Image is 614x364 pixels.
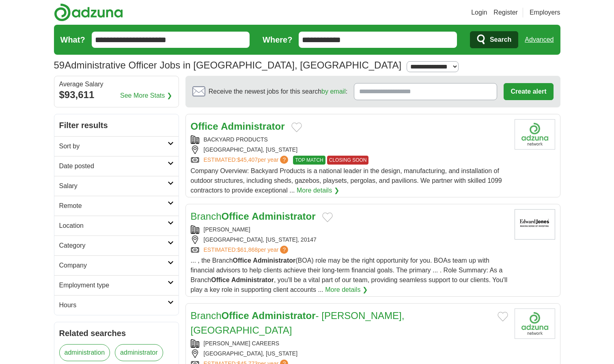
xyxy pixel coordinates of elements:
[237,156,258,163] span: $45,407
[59,88,174,102] div: $93,611
[237,246,258,253] span: $61,868
[54,60,402,71] h1: Administrative Officer Jobs in [GEOGRAPHIC_DATA], [GEOGRAPHIC_DATA]
[59,201,168,211] h2: Remote
[191,236,508,244] div: [GEOGRAPHIC_DATA], [US_STATE], 20147
[191,167,502,194] span: Company Overview: Backyard Products is a national leader in the design, manufacturing, and instal...
[525,32,554,48] a: Advanced
[470,31,518,48] button: Search
[222,211,249,222] strong: Office
[191,349,508,358] div: [GEOGRAPHIC_DATA], [US_STATE]
[322,212,333,222] button: Add to favorite jobs
[54,255,179,275] a: Company
[191,121,285,132] a: Office Administrator
[54,236,179,255] a: Category
[59,81,174,88] div: Average Salary
[59,300,168,310] h2: Hours
[60,34,85,46] label: What?
[191,339,508,348] div: [PERSON_NAME] CAREERS
[59,141,168,151] h2: Sort by
[490,32,511,48] span: Search
[59,221,168,231] h2: Location
[191,310,405,336] a: BranchOffice Administrator- [PERSON_NAME], [GEOGRAPHIC_DATA]
[498,312,508,321] button: Add to favorite jobs
[59,241,168,251] h2: Category
[530,8,560,17] a: Employers
[252,310,315,321] strong: Administrator
[191,121,218,132] strong: Office
[209,87,347,96] span: Receive the newest jobs for this search :
[222,310,249,321] strong: Office
[263,34,292,46] label: Where?
[59,327,174,339] h2: Related searches
[54,216,179,236] a: Location
[204,246,290,254] a: ESTIMATED:$61,868per year?
[54,295,179,315] a: Hours
[515,209,555,240] img: Edward Jones logo
[515,308,555,339] img: Company logo
[504,83,553,100] button: Create alert
[204,156,290,165] a: ESTIMATED:$45,407per year?
[253,257,295,264] strong: Administrator
[59,161,168,171] h2: Date posted
[191,135,508,144] div: BACKYARD PRODUCTS
[297,186,339,195] a: More details ❯
[325,285,368,295] a: More details ❯
[515,119,555,150] img: Company logo
[191,146,508,154] div: [GEOGRAPHIC_DATA], [US_STATE]
[59,280,168,290] h2: Employment type
[54,114,179,136] h2: Filter results
[59,261,168,270] h2: Company
[280,156,288,164] span: ?
[293,156,325,165] span: TOP MATCH
[221,121,284,132] strong: Administrator
[231,276,274,283] strong: Administrator
[59,344,110,361] a: administration
[321,88,346,95] a: by email
[191,211,316,222] a: BranchOffice Administrator
[211,276,229,283] strong: Office
[115,344,163,361] a: administrator
[54,275,179,295] a: Employment type
[54,58,65,73] span: 59
[59,181,168,191] h2: Salary
[280,246,288,254] span: ?
[54,136,179,156] a: Sort by
[493,8,518,17] a: Register
[54,176,179,196] a: Salary
[252,211,315,222] strong: Administrator
[233,257,251,264] strong: Office
[54,156,179,176] a: Date posted
[291,122,302,132] button: Add to favorite jobs
[471,8,487,17] a: Login
[120,91,172,101] a: See More Stats ❯
[191,257,508,293] span: ... , the Branch (BOA) role may be the right opportunity for you. BOAs team up with financial adv...
[327,156,369,165] span: CLOSING SOON
[54,3,123,21] img: Adzuna logo
[54,196,179,216] a: Remote
[204,226,250,233] a: [PERSON_NAME]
